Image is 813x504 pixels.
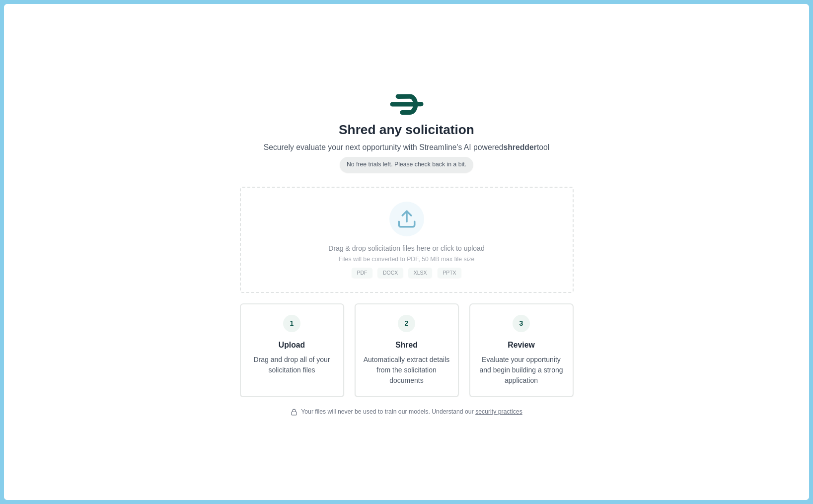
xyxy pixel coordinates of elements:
[519,318,523,329] span: 3
[477,355,566,386] p: Evaluate your opportunity and begin building a strong application
[290,318,294,329] span: 1
[328,243,484,254] p: Drag & drop solicitation files here or click to upload
[340,157,473,173] div: No free trials left. Please check back in a bit.
[244,355,340,375] p: Drag and drop all of your solicitation files
[477,339,566,352] h3: Review
[405,318,409,329] span: 2
[240,142,574,154] p: Securely evaluate your next opportunity with Streamline's AI powered tool
[414,269,427,276] span: XLSX
[443,269,456,276] span: PPTX
[339,255,475,264] p: Files will be converted to PDF, 50 MB max file size
[357,269,367,276] span: PDF
[363,339,451,352] h3: Shred
[475,408,522,415] a: security practices
[383,269,398,276] span: DOCX
[363,355,451,386] p: Automatically extract details from the solicitation documents
[503,143,536,151] span: shredder
[301,408,522,417] span: Your files will never be used to train our models. Understand our
[240,122,574,138] h1: Shred any solicitation
[244,339,340,352] h3: Upload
